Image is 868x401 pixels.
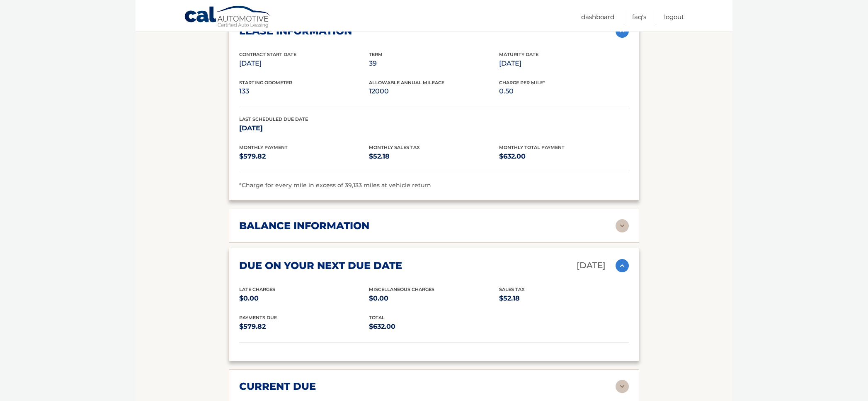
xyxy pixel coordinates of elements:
[581,10,614,24] a: Dashboard
[499,151,629,162] p: $632.00
[577,258,606,273] p: [DATE]
[369,80,444,86] span: Allowable Annual Mileage
[184,5,271,29] a: Cal Automotive
[239,122,369,134] p: [DATE]
[499,80,545,86] span: Charge Per Mile*
[499,144,565,150] span: Monthly Total Payment
[239,293,369,304] p: $0.00
[616,219,629,232] img: accordion-rest.svg
[239,116,308,122] span: Last Scheduled Due Date
[239,51,296,57] span: Contract Start Date
[369,86,499,97] p: 12000
[369,51,383,57] span: Term
[239,151,369,162] p: $579.82
[499,286,525,292] span: Sales Tax
[369,151,499,162] p: $52.18
[499,51,538,57] span: Maturity Date
[239,80,292,86] span: Starting Odometer
[369,293,499,304] p: $0.00
[239,380,316,393] h2: current due
[239,144,288,150] span: Monthly Payment
[239,286,275,292] span: Late Charges
[499,58,629,69] p: [DATE]
[369,321,499,333] p: $632.00
[369,315,385,320] span: total
[369,286,434,292] span: Miscellaneous Charges
[239,321,369,333] p: $579.82
[664,10,684,24] a: Logout
[499,293,629,304] p: $52.18
[239,86,369,97] p: 133
[369,58,499,69] p: 39
[239,58,369,69] p: [DATE]
[369,144,420,150] span: Monthly Sales Tax
[239,315,277,320] span: Payments Due
[239,220,369,232] h2: balance information
[632,10,646,24] a: FAQ's
[616,259,629,272] img: accordion-active.svg
[616,380,629,393] img: accordion-rest.svg
[239,259,402,272] h2: due on your next due date
[239,181,431,189] span: *Charge for every mile in excess of 39,133 miles at vehicle return
[499,86,629,97] p: 0.50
